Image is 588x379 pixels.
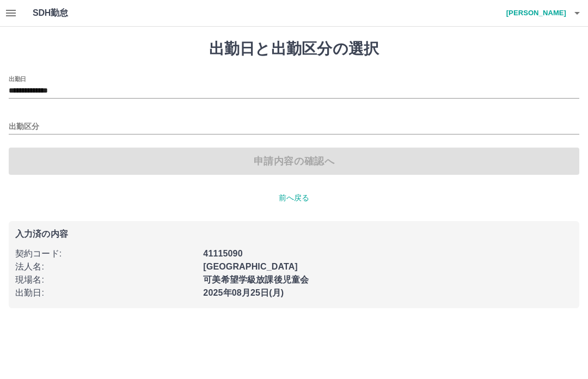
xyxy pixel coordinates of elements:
[9,192,579,204] p: 前へ戻る
[15,247,197,260] p: 契約コード :
[15,286,197,299] p: 出勤日 :
[15,230,573,239] p: 入力済の内容
[15,260,197,273] p: 法人名 :
[9,40,579,58] h1: 出勤日と出勤区分の選択
[203,288,284,297] b: 2025年08月25日(月)
[203,262,298,271] b: [GEOGRAPHIC_DATA]
[15,273,197,286] p: 現場名 :
[203,275,309,284] b: 可美希望学級放課後児童会
[203,249,242,258] b: 41115090
[9,75,26,83] label: 出勤日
